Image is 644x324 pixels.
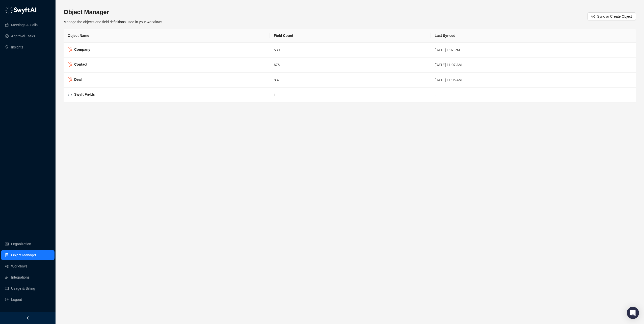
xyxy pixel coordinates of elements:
td: 1 [270,88,431,102]
a: Organization [11,239,31,249]
strong: Swyft Fields [74,92,95,96]
a: Approval Tasks [11,31,35,41]
span: Logout [11,294,22,305]
img: Swyft Logo [68,92,72,97]
th: Field Count [270,29,431,43]
td: [DATE] 11:07 AM [431,58,636,72]
td: 530 [270,43,431,58]
td: 837 [270,73,431,88]
div: Open Intercom Messenger [627,307,639,319]
button: Sync or Create Object [587,12,636,20]
a: Integrations [11,272,30,282]
a: Usage & Billing [11,283,35,293]
a: Object Manager [11,250,36,260]
strong: Contact [74,62,87,66]
a: Workflows [11,261,27,271]
span: logout [5,298,9,301]
td: 676 [270,58,431,72]
strong: Company [74,47,90,51]
th: Object Name [64,29,270,43]
a: Insights [11,42,23,52]
td: - [431,88,636,102]
span: left [26,316,30,320]
img: hubspot-DkpyWjJb.png [68,62,72,67]
span: plus-circle [592,15,595,18]
td: [DATE] 11:05 AM [431,73,636,88]
th: Last Synced [431,29,636,43]
span: Manage the objects and field definitions used in your workflows. [64,20,163,24]
strong: Deal [74,77,82,82]
img: hubspot-DkpyWjJb.png [68,77,72,82]
h3: Object Manager [64,8,163,16]
td: [DATE] 1:07 PM [431,43,636,58]
img: hubspot-DkpyWjJb.png [68,47,72,52]
span: Sync or Create Object [597,14,632,19]
img: logo-05li4sbe.png [5,6,37,14]
a: Meetings & Calls [11,20,38,30]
